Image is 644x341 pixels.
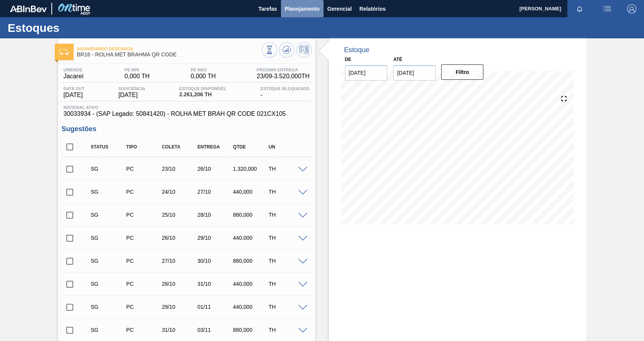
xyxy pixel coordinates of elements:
[89,258,128,264] div: Sugestão Criada
[231,258,270,264] div: 880,000
[124,189,163,195] div: Pedido de Compra
[257,73,310,80] span: 23/09 - 3.520,000 TH
[160,304,199,310] div: 29/10/2025
[195,235,235,241] div: 29/10/2025
[10,5,47,12] img: TNhmsLtSVTkK8tSr43FrP2fwEKptu5GPRR3wAAAABJRU5ErkJggg==
[195,189,235,195] div: 27/10/2025
[345,57,352,62] label: De
[195,166,235,172] div: 26/10/2025
[267,258,306,264] div: TH
[160,144,199,150] div: Coleta
[160,258,199,264] div: 27/10/2025
[267,189,306,195] div: TH
[195,144,235,150] div: Entrega
[124,235,163,241] div: Pedido de Compra
[393,57,402,62] label: Até
[603,4,612,13] img: userActions
[267,281,306,287] div: TH
[257,68,310,72] span: Próxima Entrega
[195,304,235,310] div: 01/11/2025
[195,212,235,218] div: 28/10/2025
[344,46,370,54] div: Estoque
[160,189,199,195] div: 24/10/2025
[627,4,636,13] img: Logout
[89,327,128,333] div: Sugestão Criada
[441,64,484,80] button: Filtro
[231,212,270,218] div: 880,000
[125,73,150,80] span: 0,000 TH
[64,105,310,110] span: Material ativo
[231,144,270,150] div: Qtde
[118,92,145,99] span: [DATE]
[345,65,388,81] input: dd/mm/yyyy
[89,189,128,195] div: Sugestão Criada
[124,166,163,172] div: Pedido de Compra
[64,110,310,117] span: 30033934 - (SAP Legado: 50841420) - ROLHA MET BRAH QR CODE 021CX105
[8,23,144,32] h1: Estoques
[118,86,145,91] span: Suficiência
[64,92,85,99] span: [DATE]
[89,281,128,287] div: Sugestão Criada
[258,4,277,13] span: Tarefas
[179,86,227,91] span: Estoque Disponível
[267,212,306,218] div: TH
[191,68,216,72] span: PE MAX
[64,68,84,72] span: Unidade
[124,212,163,218] div: Pedido de Compra
[285,4,320,13] span: Planejamento
[160,327,199,333] div: 31/10/2025
[77,52,262,58] span: BR16 - ROLHA MET BRAHMA QR CODE
[124,144,163,150] div: Tipo
[89,144,128,150] div: Status
[191,73,216,80] span: 0,000 TH
[62,125,312,133] h3: Sugestões
[124,327,163,333] div: Pedido de Compra
[231,235,270,241] div: 440,000
[231,166,270,172] div: 1.320,000
[89,212,128,218] div: Sugestão Criada
[195,281,235,287] div: 31/10/2025
[179,92,227,97] span: 2.261,206 TH
[267,166,306,172] div: TH
[64,86,85,91] span: Data out
[89,304,128,310] div: Sugestão Criada
[279,42,294,58] button: Atualizar Gráfico
[267,327,306,333] div: TH
[77,46,262,51] span: Aguardando Descarga
[267,304,306,310] div: TH
[262,42,277,58] button: Visão Geral dos Estoques
[327,4,352,13] span: Gerencial
[231,304,270,310] div: 440,000
[64,73,84,80] span: Jacareí
[267,235,306,241] div: TH
[89,166,128,172] div: Sugestão Criada
[267,144,306,150] div: UN
[258,86,311,99] div: -
[231,189,270,195] div: 440,000
[160,212,199,218] div: 25/10/2025
[160,166,199,172] div: 23/10/2025
[231,327,270,333] div: 880,000
[296,42,312,58] button: Programar Estoque
[124,281,163,287] div: Pedido de Compra
[195,258,235,264] div: 30/10/2025
[160,281,199,287] div: 28/10/2025
[231,281,270,287] div: 440,000
[260,86,309,91] span: Estoque Bloqueado
[360,4,386,13] span: Relatórios
[567,3,592,14] button: Notificações
[160,235,199,241] div: 26/10/2025
[124,258,163,264] div: Pedido de Compra
[393,65,436,81] input: dd/mm/yyyy
[125,68,150,72] span: PE MIN
[195,327,235,333] div: 03/11/2025
[124,304,163,310] div: Pedido de Compra
[89,235,128,241] div: Sugestão Criada
[59,49,69,55] img: Ícone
